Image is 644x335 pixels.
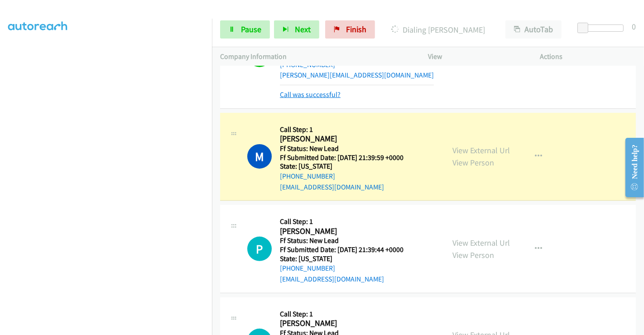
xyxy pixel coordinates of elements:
h1: M [247,144,272,169]
span: Pause [241,24,261,34]
button: Next [274,20,319,39]
a: View Person [452,250,494,260]
a: Finish [325,20,375,39]
p: Actions [540,51,636,62]
h5: Ff Submitted Date: [DATE] 21:39:44 +0000 [280,245,415,254]
h5: Call Step: 1 [280,310,404,319]
h2: [PERSON_NAME] [280,226,415,237]
iframe: Resource Center [618,131,644,204]
span: Finish [346,24,366,34]
button: AutoTab [505,20,562,39]
h5: Call Step: 1 [280,217,415,226]
a: View Person [452,56,494,66]
div: The call is yet to be attempted [247,237,272,261]
a: View External Url [452,145,510,155]
p: Dialing [PERSON_NAME] [387,24,489,36]
h1: P [247,237,272,261]
a: [PHONE_NUMBER] [280,264,335,272]
h5: State: [US_STATE] [280,254,415,263]
a: [PHONE_NUMBER] [280,172,335,180]
h5: Ff Status: New Lead [280,144,415,153]
a: View External Url [452,238,510,248]
a: [PHONE_NUMBER] [280,60,335,69]
h5: State: [US_STATE] [280,162,415,171]
div: 0 [632,20,636,33]
h5: Ff Submitted Date: [DATE] 21:39:59 +0000 [280,153,415,162]
h5: Ff Status: New Lead [280,236,415,245]
p: Company Information [220,51,412,62]
h5: Call Step: 1 [280,125,415,134]
span: Next [295,24,311,34]
a: Pause [220,20,270,39]
h2: [PERSON_NAME] [280,134,415,144]
div: Delay between calls (in seconds) [582,24,624,32]
p: View [428,51,524,62]
h2: [PERSON_NAME] [280,318,404,329]
a: [EMAIL_ADDRESS][DOMAIN_NAME] [280,275,384,283]
a: View Person [452,157,494,168]
a: Call was successful? [280,90,341,99]
a: [EMAIL_ADDRESS][DOMAIN_NAME] [280,183,384,191]
a: [PERSON_NAME][EMAIL_ADDRESS][DOMAIN_NAME] [280,71,434,79]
